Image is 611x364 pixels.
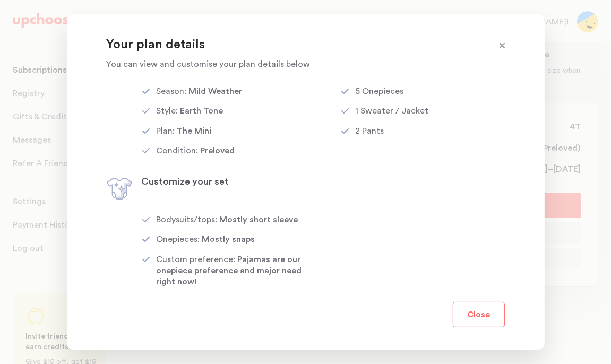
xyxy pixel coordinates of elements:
span: Preloved [201,146,235,155]
p: Custom preference: [157,255,236,264]
p: Plan: [157,127,175,135]
p: Onepieces: [157,235,200,244]
button: Close [453,302,505,327]
div: 2 Pants [356,126,384,138]
p: Bodysuits/tops: [157,215,218,224]
div: 1 Sweater / Jacket [356,106,429,118]
span: Earth Tone [180,107,223,115]
p: Your plan details [107,37,478,54]
p: Style: [157,107,178,115]
p: Season: [157,87,187,96]
p: Condition: [157,146,199,155]
div: 5 Onepieces [356,86,404,99]
p: Mostly short sleeve [220,215,298,224]
p: Mostly snaps [202,235,255,244]
p: You can view and customise your plan details below [107,58,478,71]
p: Customize your set [142,175,306,188]
span: Mild Weather [189,87,243,96]
span: Pajamas are our onepiece preference and major need right now! [157,255,302,287]
span: The Mini [177,127,212,135]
